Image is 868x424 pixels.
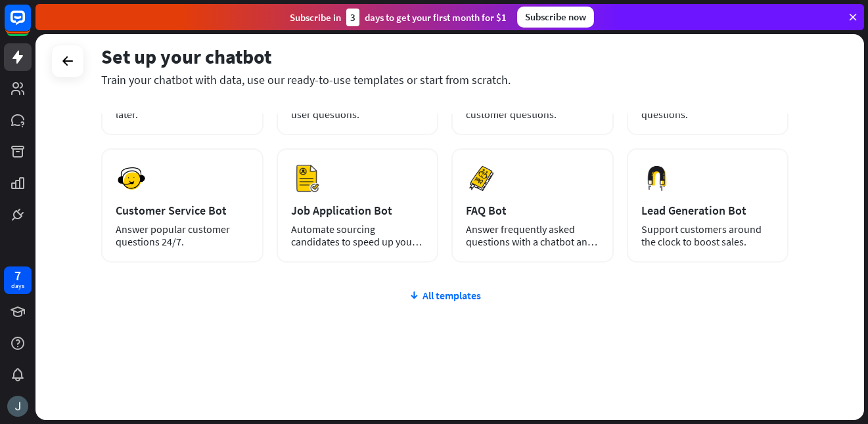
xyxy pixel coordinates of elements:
div: Answer popular customer questions 24/7. [116,223,249,248]
div: Train your chatbot with data, use our ready-to-use templates or start from scratch. [101,72,788,87]
div: Customer Service Bot [116,203,249,218]
div: FAQ Bot [466,203,599,218]
div: Subscribe in days to get your first month for $1 [290,9,507,26]
div: 3 [346,9,359,26]
div: Job Application Bot [291,203,424,218]
div: Subscribe now [517,7,594,28]
div: Lead Generation Bot [641,203,775,218]
div: Automate sourcing candidates to speed up your hiring process. [291,223,424,248]
div: Support customers around the clock to boost sales. [641,223,775,248]
div: days [11,282,24,291]
div: Set up your chatbot [101,44,788,69]
div: Answer frequently asked questions with a chatbot and save your time. [466,223,599,248]
button: Open LiveChat chat widget [11,5,50,45]
div: 7 [14,270,21,282]
a: 7 days [4,266,32,294]
div: All templates [101,289,788,302]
